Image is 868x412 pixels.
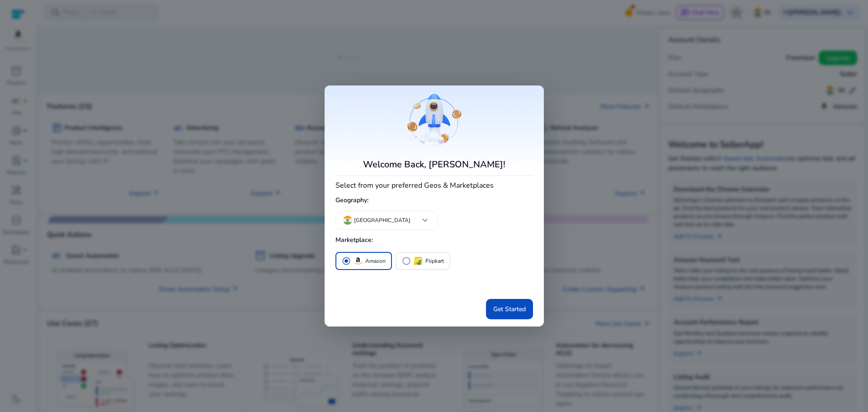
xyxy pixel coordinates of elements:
span: keyboard_arrow_down [420,215,430,226]
span: Get Started [493,304,526,314]
h5: Geography: [335,193,533,208]
button: Get Started [486,299,533,319]
h5: Marketplace: [335,233,533,248]
span: radio_button_unchecked [402,256,411,265]
img: in.svg [343,216,352,225]
span: radio_button_checked [342,256,351,265]
p: Flipkart [425,256,444,266]
p: Amazon [365,256,386,266]
p: [GEOGRAPHIC_DATA] [354,216,410,224]
img: flipkart.svg [413,256,424,266]
img: amazon.svg [353,256,363,266]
